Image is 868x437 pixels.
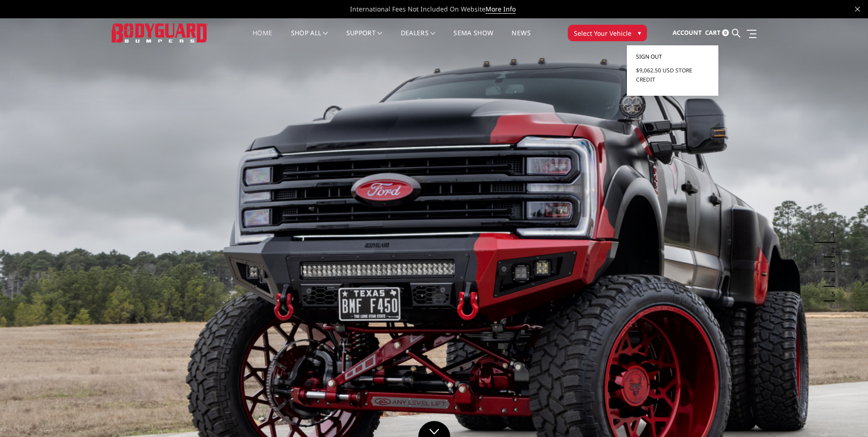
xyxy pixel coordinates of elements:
iframe: Chat Widget [822,393,868,437]
button: 1 of 5 [826,228,835,243]
a: News [512,30,530,48]
span: Select Your Vehicle [574,28,631,38]
button: 4 of 5 [826,272,835,287]
span: Account [673,28,702,37]
a: Cart 0 [705,21,729,45]
button: Select Your Vehicle [568,25,647,41]
span: $9,062.50 USD Store Credit [636,66,692,83]
button: 3 of 5 [826,257,835,272]
span: ▾ [638,28,641,38]
button: 2 of 5 [826,243,835,257]
a: Dealers [401,30,436,48]
span: Sign out [636,53,662,60]
a: Home [253,30,272,48]
span: Cart [705,28,721,37]
a: More Info [485,5,516,14]
img: BODYGUARD BUMPERS [112,23,208,42]
span: 0 [722,29,729,36]
a: Click to Down [418,421,450,437]
a: Sign out [636,50,709,64]
a: $9,062.50 USD Store Credit [636,64,709,87]
a: Support [346,30,383,48]
a: Account [673,21,702,45]
button: 5 of 5 [826,287,835,301]
a: SEMA Show [453,30,493,48]
a: shop all [291,30,328,48]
